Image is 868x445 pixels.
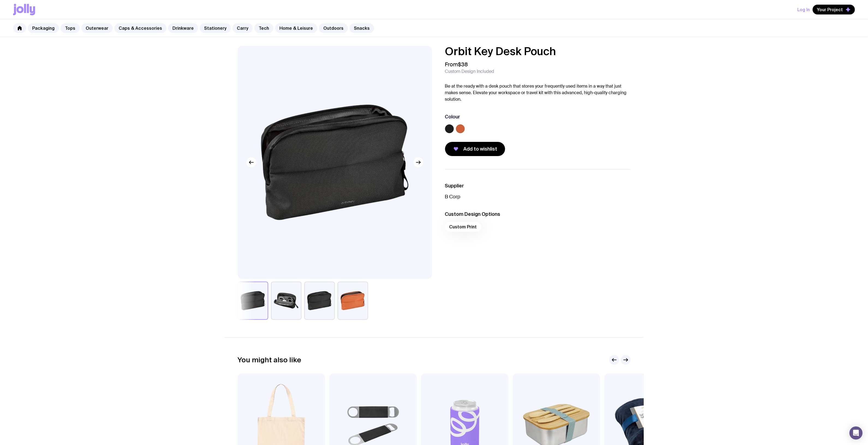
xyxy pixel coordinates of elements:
[350,23,374,33] a: Snacks
[817,7,843,12] span: Your Project
[238,356,302,364] h2: You might also like
[849,426,863,440] div: Open Intercom Messenger
[28,23,59,33] a: Packaging
[445,61,468,68] span: From
[445,193,631,200] p: B Corp
[445,114,460,120] h3: Colour
[200,23,231,33] a: Stationery
[813,5,855,14] button: Your Project
[254,23,273,33] a: Tech
[61,23,80,33] a: Tops
[445,211,631,217] h3: Custom Design Options
[232,23,253,33] a: Carry
[168,23,198,33] a: Drinkware
[114,23,166,33] a: Caps & Accessories
[445,142,505,156] button: Add to wishlist
[275,23,317,33] a: Home & Leisure
[458,61,468,68] span: $38
[464,146,497,152] span: Add to wishlist
[319,23,348,33] a: Outdoors
[445,83,631,103] p: Be at the ready with a desk pouch that stores your frequently used items in a way that just makes...
[797,5,810,14] button: Log In
[445,46,631,57] h1: Orbit Key Desk Pouch
[81,23,113,33] a: Outerwear
[445,183,631,189] h3: Supplier
[445,69,494,74] span: Custom Design Included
